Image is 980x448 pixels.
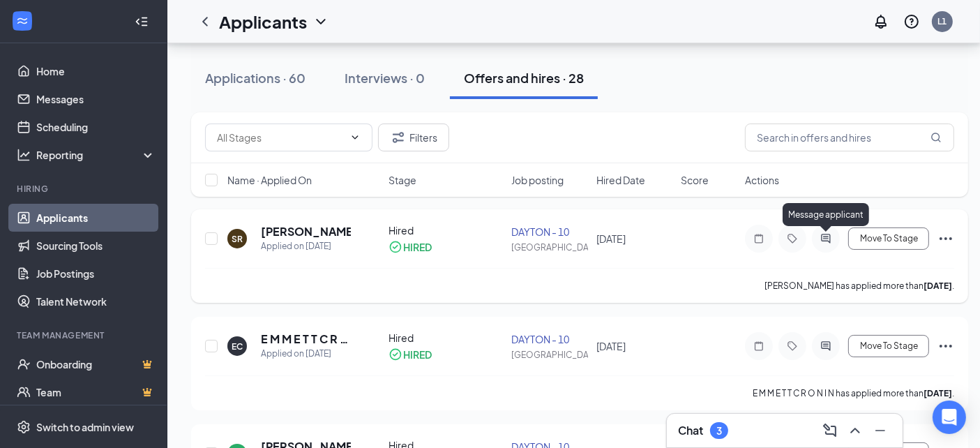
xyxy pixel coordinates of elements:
svg: Notifications [873,13,889,30]
span: [DATE] [596,340,626,352]
svg: ChevronLeft [197,13,213,30]
button: Move To Stage [848,335,929,357]
div: Offers and hires · 28 [464,69,584,87]
button: Filter Filters [378,124,449,151]
svg: Ellipses [937,230,954,247]
button: Minimize [869,419,891,442]
svg: ActiveChat [817,341,834,352]
a: OnboardingCrown [36,350,156,378]
div: EC [232,341,243,352]
button: ChevronUp [844,419,866,442]
div: Hiring [17,183,153,195]
svg: QuestionInfo [903,13,920,30]
div: Reporting [36,148,156,162]
div: Interviews · 0 [345,69,425,87]
svg: Minimize [872,422,889,439]
svg: ComposeMessage [822,422,838,439]
div: HIRED [403,240,432,254]
span: Job posting [511,173,564,187]
svg: Tag [784,341,801,352]
div: [GEOGRAPHIC_DATA] [511,241,588,253]
h5: [PERSON_NAME] [261,224,351,239]
div: [GEOGRAPHIC_DATA] [511,349,588,361]
span: Stage [389,173,416,187]
svg: ActiveChat [817,233,834,244]
span: [DATE] [596,232,626,245]
b: [DATE] [924,281,952,291]
span: Move To Stage [860,341,918,351]
h3: Chat [678,423,703,438]
div: Team Management [17,329,153,341]
a: Sourcing Tools [36,232,156,260]
button: ComposeMessage [819,419,841,442]
div: Message applicant [783,203,869,226]
h5: E M M E T T C R O N I N [261,331,351,347]
svg: CheckmarkCircle [389,348,402,361]
a: Messages [36,85,156,113]
div: DAYTON - 10 [511,225,588,239]
input: All Stages [217,130,344,145]
svg: CheckmarkCircle [389,240,402,254]
a: Talent Network [36,288,156,315]
div: HIRED [403,348,432,361]
div: DAYTON - 10 [511,332,588,346]
svg: Note [751,341,767,352]
div: Open Intercom Messenger [933,401,966,434]
div: Hired [389,331,503,345]
svg: Filter [390,129,407,146]
a: Home [36,57,156,85]
a: TeamCrown [36,378,156,406]
div: L1 [938,15,947,27]
svg: MagnifyingGlass [930,132,942,143]
svg: Note [751,233,767,244]
button: Move To Stage [848,227,929,250]
input: Search in offers and hires [745,124,954,151]
a: Applicants [36,204,156,232]
svg: Collapse [135,15,149,29]
span: Actions [745,173,779,187]
span: Name · Applied On [227,173,312,187]
span: Score [681,173,709,187]
svg: ChevronDown [349,132,361,143]
span: Move To Stage [860,234,918,244]
svg: Analysis [17,148,31,162]
a: Job Postings [36,260,156,288]
div: Switch to admin view [36,420,134,434]
div: SR [232,233,243,245]
a: Scheduling [36,113,156,141]
div: 3 [716,425,722,437]
div: Applied on [DATE] [261,239,351,253]
svg: ChevronUp [847,422,864,439]
p: E M M E T T C R O N I N has applied more than . [753,387,954,399]
svg: ChevronDown [312,13,329,30]
svg: Tag [784,233,801,244]
div: Applied on [DATE] [261,347,351,361]
div: Applications · 60 [205,69,306,87]
span: Hired Date [596,173,645,187]
svg: Ellipses [937,338,954,354]
svg: WorkstreamLogo [15,14,29,28]
div: Hired [389,223,503,237]
b: [DATE] [924,388,952,398]
p: [PERSON_NAME] has applied more than . [764,280,954,292]
h1: Applicants [219,10,307,33]
svg: Settings [17,420,31,434]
